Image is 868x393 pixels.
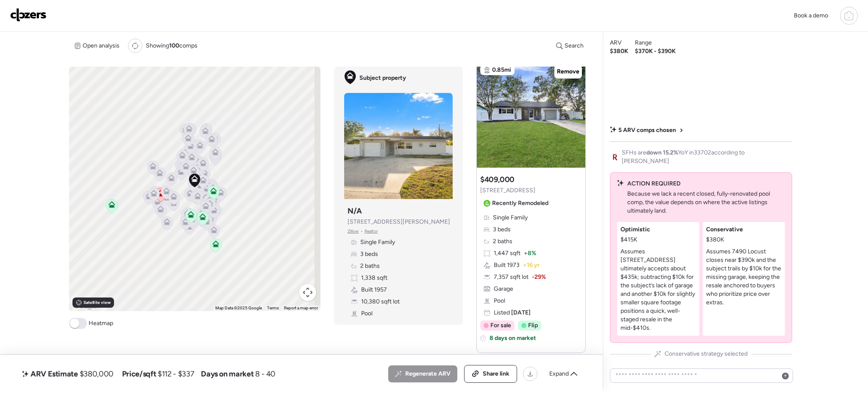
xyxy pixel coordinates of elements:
[361,228,363,235] span: •
[510,309,531,316] span: [DATE]
[635,39,652,47] span: Range
[169,42,179,49] span: 100
[665,350,748,358] span: Conservative strategy selected
[494,261,520,269] span: Built 1973
[80,369,114,379] span: $380,000
[10,8,47,22] img: Logo
[532,273,546,281] span: -29%
[348,218,450,226] span: [STREET_ADDRESS][PERSON_NAME]
[523,261,540,269] span: + 16 yr
[618,126,676,135] span: 5 ARV comps chosen
[360,238,395,247] span: Single Family
[557,67,579,76] span: Remove
[565,42,584,50] span: Search
[364,228,378,235] span: Realtor
[524,249,536,258] span: + 8%
[610,39,622,47] span: ARV
[31,369,78,379] span: ARV Estimate
[255,369,275,379] span: 8 - 40
[494,297,505,305] span: Pool
[646,149,678,156] span: down 15.2%
[706,236,724,244] span: $380K
[620,225,650,234] span: Optimistic
[493,213,528,222] span: Single Family
[494,249,520,258] span: 1,447 sqft
[549,370,569,378] span: Expand
[610,47,628,56] span: $380K
[494,273,529,281] span: 7,357 sqft lot
[528,321,538,330] span: Flip
[158,369,194,379] span: $112 - $337
[794,12,828,19] span: Book a demo
[361,286,387,294] span: Built 1957
[480,174,515,185] h3: $409,000
[122,369,156,379] span: Price/sqft
[627,180,681,188] span: ACTION REQUIRED
[706,247,782,307] p: Assumes 7490 Locust closes near $390k and the subject trails by $10k for the missing garage, keep...
[71,300,99,311] a: Open this area in Google Maps (opens a new window)
[492,199,548,208] span: Recently Remodeled
[267,306,279,310] a: Terms
[215,306,262,310] span: Map Data ©2025 Google
[492,66,511,74] span: 0.85mi
[89,319,113,328] span: Heatmap
[706,225,743,234] span: Conservative
[146,42,198,50] span: Showing comps
[284,306,318,310] a: Report a map error
[494,309,531,317] span: Listed
[359,74,406,82] span: Subject property
[483,370,509,378] span: Share link
[635,47,676,56] span: $370K - $390K
[361,274,387,282] span: 1,338 sqft
[480,186,535,195] span: [STREET_ADDRESS]
[348,206,362,216] h3: N/A
[360,262,380,270] span: 2 baths
[622,149,792,166] span: SFHs are YoY in 33702 according to [PERSON_NAME]
[620,236,637,244] span: $415K
[201,369,253,379] span: Days on market
[490,334,536,342] span: 8 days on market
[361,298,400,306] span: 10,380 sqft lot
[490,321,511,330] span: For sale
[620,247,696,332] p: Assumes [STREET_ADDRESS] ultimately accepts about $435k; subtracting $10k for the subject’s lack ...
[405,370,451,378] span: Regenerate ARV
[83,42,120,50] span: Open analysis
[299,284,316,301] button: Map camera controls
[493,225,511,234] span: 3 beds
[627,190,785,215] p: Because we lack a recent closed, fully-renovated pool comp, the value depends on where the active...
[493,237,512,246] span: 2 baths
[348,228,359,235] span: Zillow
[360,250,378,258] span: 3 beds
[361,309,373,318] span: Pool
[83,299,111,306] span: Satellite view
[494,285,513,293] span: Garage
[71,300,99,311] img: Google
